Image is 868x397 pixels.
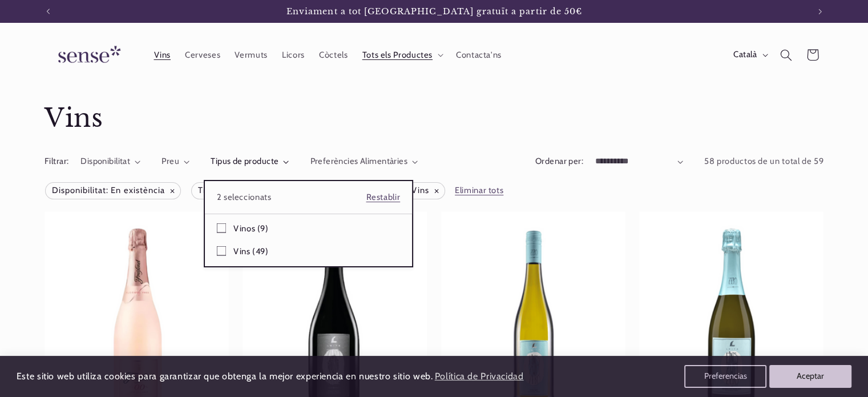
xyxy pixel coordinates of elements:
[684,365,766,388] button: Preferencias
[319,50,348,61] span: Còctels
[154,50,171,61] span: Vins
[274,42,312,67] a: Licors
[769,365,851,388] button: Aceptar
[286,6,582,17] span: Enviament a tot [GEOGRAPHIC_DATA] gratuït a partir de 50€
[147,42,178,67] a: Vins
[726,43,773,66] button: Català
[433,367,525,387] a: Política de Privacidad (opens in a new tab)
[235,50,267,61] span: Vermuts
[362,50,433,61] span: Tots els Productes
[233,246,269,257] span: Vins (49)
[733,49,757,61] span: Català
[366,190,400,205] a: Restablir
[185,50,220,61] span: Cerveses
[312,42,355,67] a: Còctels
[228,42,275,67] a: Vermuts
[178,42,228,67] a: Cerveses
[17,371,433,382] span: Este sitio web utiliza cookies para garantizar que obtenga la mejor experiencia en nuestro sitio ...
[45,39,130,71] img: Sense
[217,192,272,202] span: 2 seleccionats
[456,50,502,61] span: Contacta'ns
[773,42,800,68] summary: Cerca
[282,50,305,61] span: Licors
[40,34,135,76] a: Sense
[233,223,269,234] span: Vinos (9)
[449,42,508,67] a: Contacta'ns
[355,42,449,67] summary: Tots els Productes
[211,155,289,168] summary: Tipus de producte (2 seleccionat)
